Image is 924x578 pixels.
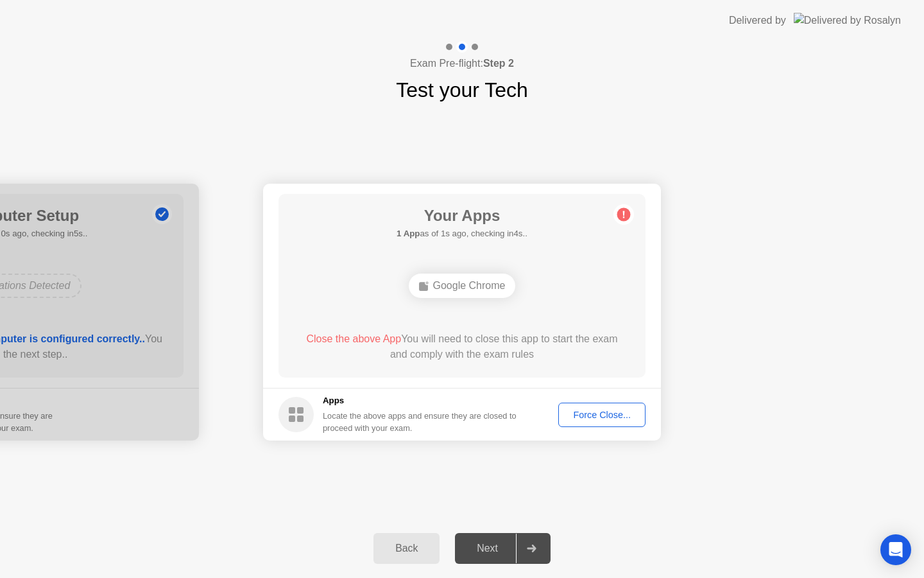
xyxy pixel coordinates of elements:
[396,74,528,105] h1: Test your Tech
[323,410,517,434] div: Locate the above apps and ensure they are closed to proceed with your exam.
[483,58,514,69] b: Step 2
[306,333,401,344] span: Close the above App
[397,204,527,227] h1: Your Apps
[459,543,516,554] div: Next
[397,229,420,238] b: 1 App
[297,331,628,362] div: You will need to close this app to start the exam and comply with the exam rules
[409,274,516,298] div: Google Chrome
[563,410,641,420] div: Force Close...
[373,533,440,564] button: Back
[410,56,514,71] h4: Exam Pre-flight:
[880,534,911,565] div: Open Intercom Messenger
[794,13,901,28] img: Delivered by Rosalyn
[558,403,646,427] button: Force Close...
[455,533,551,564] button: Next
[729,13,786,28] div: Delivered by
[397,227,527,240] h5: as of 1s ago, checking in4s..
[323,394,517,407] h5: Apps
[377,543,436,554] div: Back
